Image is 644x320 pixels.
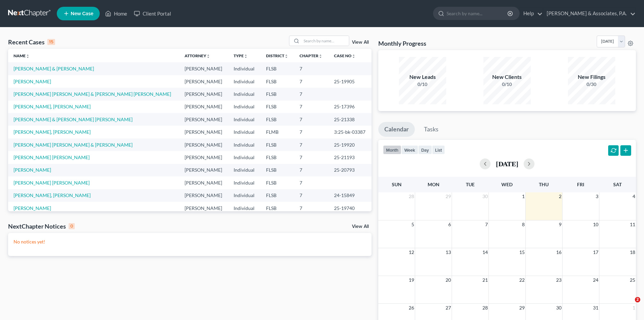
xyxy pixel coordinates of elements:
td: [PERSON_NAME] [179,113,228,126]
div: Recent Cases [8,38,55,46]
i: unfold_more [284,54,288,58]
td: [PERSON_NAME] [179,164,228,176]
td: Individual [228,88,261,100]
td: Individual [228,62,261,75]
td: 7 [294,176,329,189]
i: unfold_more [318,54,323,58]
td: FLSB [261,202,294,214]
a: Help [520,7,543,20]
td: 25-21338 [329,113,372,126]
td: FLSB [261,151,294,164]
td: 25-19905 [329,75,372,88]
td: 7 [294,75,329,88]
a: [PERSON_NAME] [14,167,51,173]
a: Districtunfold_more [266,53,288,58]
td: 25-21193 [329,151,372,164]
td: 7 [294,202,329,214]
td: [PERSON_NAME] [179,176,228,189]
td: Individual [228,126,261,138]
td: 7 [294,62,329,75]
a: View All [352,224,369,229]
td: 7 [294,113,329,126]
td: Individual [228,151,261,164]
span: 14 [482,248,488,256]
a: [PERSON_NAME] [14,79,51,84]
td: 7 [294,164,329,176]
td: [PERSON_NAME] [179,88,228,100]
span: Tue [466,182,475,187]
td: FLSB [261,75,294,88]
span: Sat [613,182,622,187]
a: [PERSON_NAME], [PERSON_NAME] [14,129,91,135]
td: FLMB [261,126,294,138]
h2: [DATE] [496,160,518,167]
a: Calendar [378,122,415,137]
td: [PERSON_NAME] [179,75,228,88]
div: 15 [47,39,55,45]
span: Thu [539,182,549,187]
a: [PERSON_NAME] & [PERSON_NAME] [14,66,94,71]
span: 28 [482,304,488,312]
span: Mon [428,182,439,187]
a: [PERSON_NAME] [PERSON_NAME] & [PERSON_NAME] [14,142,133,148]
span: 17 [592,248,599,256]
span: Sun [392,182,402,187]
td: Individual [228,164,261,176]
td: Individual [228,138,261,151]
span: 26 [408,304,415,312]
td: Individual [228,176,261,189]
div: 0 [69,223,75,229]
a: Case Nounfold_more [334,53,356,58]
span: 1 [521,192,525,200]
span: 18 [629,248,636,256]
a: Client Portal [130,7,174,20]
div: New Leads [399,73,446,81]
a: [PERSON_NAME] [PERSON_NAME] [14,154,90,160]
a: [PERSON_NAME] & Associates, P.A. [543,7,636,20]
a: Nameunfold_more [14,53,30,58]
span: 9 [558,220,562,229]
td: 25-19920 [329,138,372,151]
td: FLSB [261,164,294,176]
span: 8 [521,220,525,229]
span: 31 [592,304,599,312]
td: 7 [294,189,329,202]
span: 5 [411,220,415,229]
span: 11 [629,220,636,229]
div: 0/10 [399,81,446,88]
span: 22 [519,276,525,284]
div: 0/30 [568,81,615,88]
td: 7 [294,88,329,100]
span: 29 [445,192,452,200]
td: [PERSON_NAME] [179,151,228,164]
td: [PERSON_NAME] [179,62,228,75]
span: 3 [595,192,599,200]
td: [PERSON_NAME] [179,101,228,113]
span: 25 [629,276,636,284]
td: FLSB [261,88,294,100]
button: week [401,145,418,154]
td: 24-15849 [329,189,372,202]
button: day [418,145,432,154]
td: FLSB [261,113,294,126]
span: 6 [448,220,452,229]
span: 24 [592,276,599,284]
i: unfold_more [26,54,30,58]
a: Home [102,7,130,20]
span: 7 [484,220,488,229]
span: 29 [519,304,525,312]
span: 19 [408,276,415,284]
td: [PERSON_NAME] [179,126,228,138]
span: 2 [635,297,640,302]
span: 21 [482,276,488,284]
div: NextChapter Notices [8,222,75,230]
a: Typeunfold_more [234,53,248,58]
span: 4 [632,192,636,200]
a: Chapterunfold_more [300,53,323,58]
input: Search by name... [447,7,508,20]
td: 3:25-bk-03387 [329,126,372,138]
td: 25-17396 [329,101,372,113]
iframe: Intercom live chat [621,297,637,313]
a: [PERSON_NAME], [PERSON_NAME] [14,192,91,198]
td: FLSB [261,176,294,189]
